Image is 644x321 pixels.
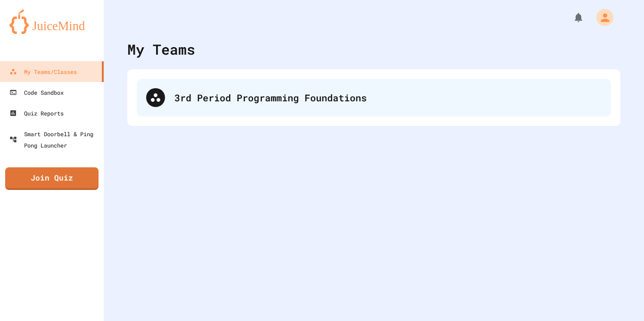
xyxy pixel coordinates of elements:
[555,9,586,25] div: My Notifications
[9,128,100,151] div: Smart Doorbell & Ping Pong Launcher
[9,107,64,119] div: Quiz Reports
[586,7,616,28] div: My Account
[9,87,64,98] div: Code Sandbox
[127,39,195,60] div: My Teams
[9,9,94,34] img: logo-orange.svg
[9,66,77,77] div: My Teams/Classes
[5,167,99,190] a: Join Quiz
[174,91,602,105] div: 3rd Period Programming Foundations
[137,79,611,116] div: 3rd Period Programming Foundations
